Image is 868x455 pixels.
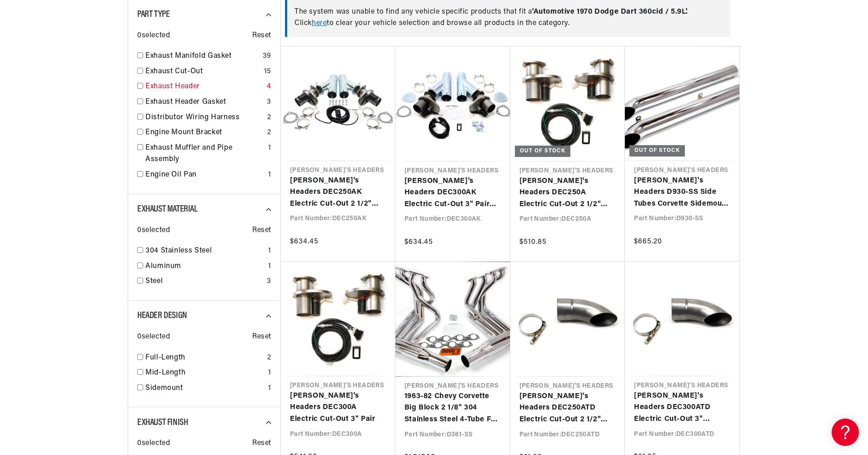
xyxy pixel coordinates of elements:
a: [PERSON_NAME]'s Headers DEC300AK Electric Cut-Out 3" Pair with Hook-Up Kit [404,176,501,211]
span: 0 selected [137,438,170,450]
div: 1 [268,245,271,257]
div: 2 [267,112,271,124]
a: Steel [145,276,263,288]
span: Part Type [137,10,170,19]
a: [PERSON_NAME]'s Headers DEC300A Electric Cut-Out 3" Pair [290,390,386,425]
div: 4 [267,81,271,93]
span: Exhaust Material [137,205,198,214]
a: Distributor Wiring Harness [145,112,264,124]
a: 1963-82 Chevy Corvette Big Block 2 1/8" 304 Stainless Steel 4-Tube Full Length Sidemount Header [404,391,501,426]
div: 1 [268,261,271,273]
div: 3 [267,276,271,288]
a: 304 Stainless Steel [145,245,264,257]
span: 0 selected [137,30,170,42]
span: ' Automotive 1970 Dodge Dart 360cid / 5.9L '. [532,8,688,15]
div: 39 [263,51,271,62]
div: 2 [267,127,271,139]
a: Engine Oil Pan [145,169,264,181]
span: Header Design [137,311,187,320]
span: Reset [252,438,271,450]
span: Exhaust Finish [137,418,188,427]
div: 1 [268,383,271,394]
div: 1 [268,367,271,379]
a: Exhaust Manifold Gasket [145,51,259,62]
a: Aluminum [145,261,264,273]
a: Full-Length [145,352,264,364]
a: Engine Mount Bracket [145,127,264,139]
a: [PERSON_NAME]'s Headers DEC250AK Electric Cut-Out 2 1/2" Pair with Hook-Up Kit [290,175,386,210]
a: Sidemount [145,383,264,394]
div: 1 [268,169,271,181]
span: 0 selected [137,331,170,343]
a: Exhaust Muffler and Pipe Assembly [145,142,264,166]
div: 1 [268,142,271,154]
a: [PERSON_NAME]'s Headers DEC300ATD Electric Cut-Out 3" Stainless Steel Turn Down Each [634,390,730,425]
a: Mid-Length [145,367,264,379]
div: 2 [267,352,271,364]
a: Exhaust Cut-Out [145,66,260,78]
a: here [312,20,327,27]
span: 0 selected [137,225,170,237]
a: [PERSON_NAME]'s Headers DEC250A Electric Cut-Out 2 1/2" Pair [519,176,616,211]
div: 3 [267,96,271,108]
span: Reset [252,225,271,237]
a: Exhaust Header Gasket [145,96,263,108]
span: Reset [252,30,271,42]
span: Reset [252,331,271,343]
a: [PERSON_NAME]'s Headers DEC250ATD Electric Cut-Out 2 1/2" Stainless Steel Turn Down Each [519,391,616,426]
a: [PERSON_NAME]'s Headers D930-SS Side Tubes Corvette Sidemount Polished 304 Stainless Steel [634,175,730,210]
div: 15 [264,66,271,78]
a: Exhaust Header [145,81,263,93]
